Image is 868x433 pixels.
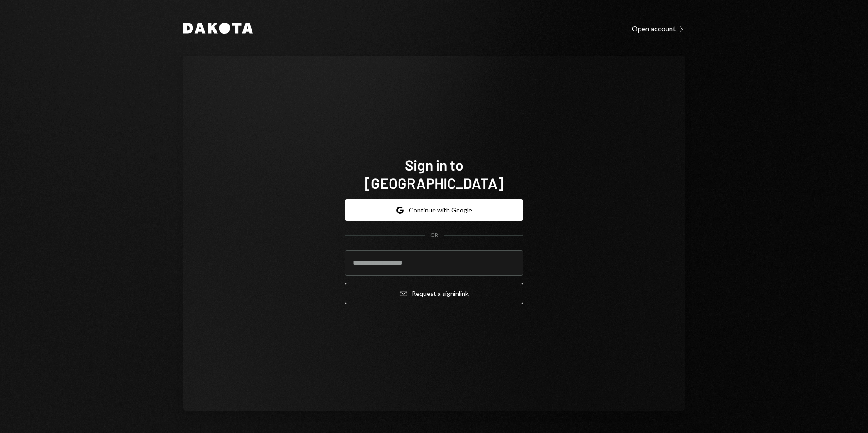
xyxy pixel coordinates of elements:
[632,23,685,33] a: Open account
[345,156,523,192] h1: Sign in to [GEOGRAPHIC_DATA]
[430,231,438,239] div: OR
[345,199,523,221] button: Continue with Google
[345,283,523,304] button: Request a signinlink
[632,24,685,33] div: Open account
